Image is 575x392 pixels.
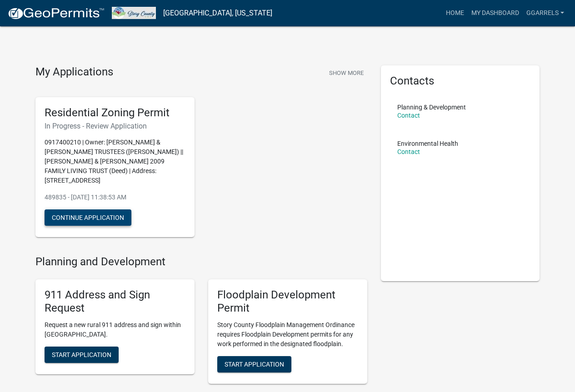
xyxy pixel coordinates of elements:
[468,5,523,22] a: My Dashboard
[45,347,119,363] button: Start Application
[52,351,111,358] span: Start Application
[397,140,458,147] p: Environmental Health
[45,138,185,185] p: 0917400210 | Owner: [PERSON_NAME] & [PERSON_NAME] TRUSTEES ([PERSON_NAME]) || [PERSON_NAME] & [PE...
[45,106,185,119] h5: Residential Zoning Permit
[217,356,291,372] button: Start Application
[35,255,367,268] h4: Planning and Development
[397,104,466,110] p: Planning & Development
[225,360,284,367] span: Start Application
[35,65,113,79] h4: My Applications
[523,5,568,22] a: ggarrels
[397,148,420,155] a: Contact
[45,288,185,315] h5: 911 Address and Sign Request
[390,74,531,88] h5: Contacts
[45,209,131,226] button: Continue Application
[45,320,185,339] p: Request a new rural 911 address and sign within [GEOGRAPHIC_DATA].
[45,122,185,130] h6: In Progress - Review Application
[217,288,358,315] h5: Floodplain Development Permit
[397,112,420,119] a: Contact
[45,193,185,202] p: 489835 - [DATE] 11:38:53 AM
[112,7,156,19] img: Story County, Iowa
[217,320,358,349] p: Story County Floodplain Management Ordinance requires Floodplain Development permits for any work...
[442,5,468,22] a: Home
[325,65,367,80] button: Show More
[163,5,272,21] a: [GEOGRAPHIC_DATA], [US_STATE]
